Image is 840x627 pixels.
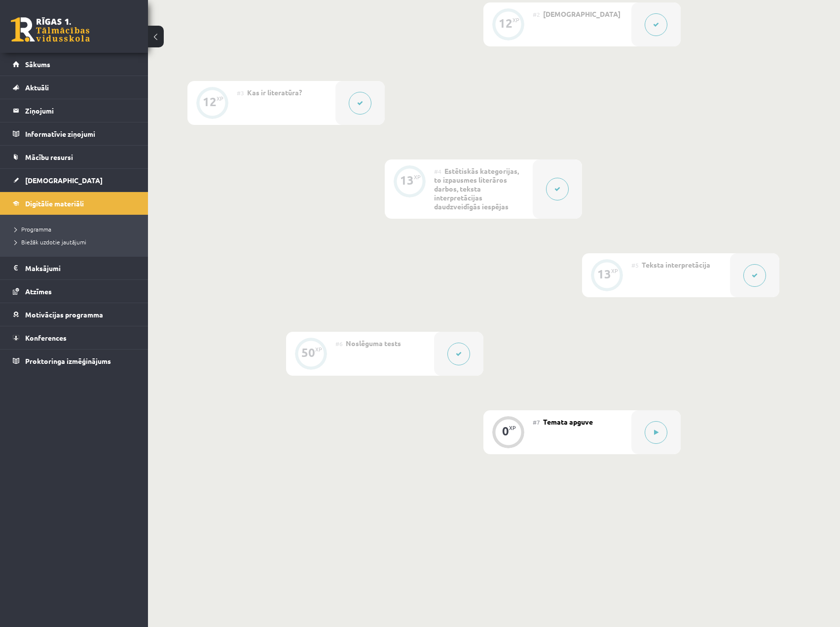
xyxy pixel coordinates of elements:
[25,333,67,342] span: Konferences
[25,356,111,365] span: Proktoringa izmēģinājums
[13,76,136,99] a: Aktuāli
[346,339,401,348] span: Noslēguma tests
[25,60,50,69] span: Sākums
[414,174,421,180] div: XP
[611,268,618,274] div: XP
[335,340,343,348] span: #6
[13,257,136,279] a: Maksājumi
[25,287,52,296] span: Atzīmes
[512,17,519,23] div: XP
[631,261,639,269] span: #5
[13,122,136,145] a: Informatīvie ziņojumi
[301,348,315,357] div: 50
[543,417,593,426] span: Temata apguve
[15,225,51,233] span: Programma
[25,122,136,145] legend: Informatīvie ziņojumi
[13,350,136,372] a: Proktoringa izmēģinājums
[25,176,103,185] span: [DEMOGRAPHIC_DATA]
[25,99,136,122] legend: Ziņojumi
[434,166,519,211] span: Estētiskās kategorijas, to izpausmes literāros darbos, teksta interpretācijas daudzveidīgās iespējas
[533,10,540,18] span: #2
[15,238,86,246] span: Biežāk uzdotie jautājumi
[13,280,136,303] a: Atzīmes
[13,99,136,122] a: Ziņojumi
[25,310,103,319] span: Motivācijas programma
[509,425,516,431] div: XP
[15,225,138,234] a: Programma
[25,199,84,208] span: Digitālie materiāli
[642,260,710,269] span: Teksta interpretācija
[247,88,302,97] span: Kas ir literatūra?
[13,326,136,349] a: Konferences
[502,427,509,435] div: 0
[400,176,414,185] div: 13
[13,53,136,76] a: Sākums
[11,17,90,42] a: Rīgas 1. Tālmācības vidusskola
[533,418,540,426] span: #7
[597,270,611,278] div: 13
[25,153,73,161] span: Mācību resursi
[217,96,223,101] div: XP
[13,303,136,326] a: Motivācijas programma
[13,192,136,215] a: Digitālie materiāli
[13,146,136,168] a: Mācību resursi
[25,257,136,279] legend: Maksājumi
[237,89,244,97] span: #3
[15,237,138,246] a: Biežāk uzdotie jautājumi
[315,347,322,352] div: XP
[25,83,49,92] span: Aktuāli
[203,97,217,106] div: 12
[13,169,136,192] a: [DEMOGRAPHIC_DATA]
[499,19,512,28] div: 12
[434,167,441,175] span: #4
[543,9,621,18] span: [DEMOGRAPHIC_DATA]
